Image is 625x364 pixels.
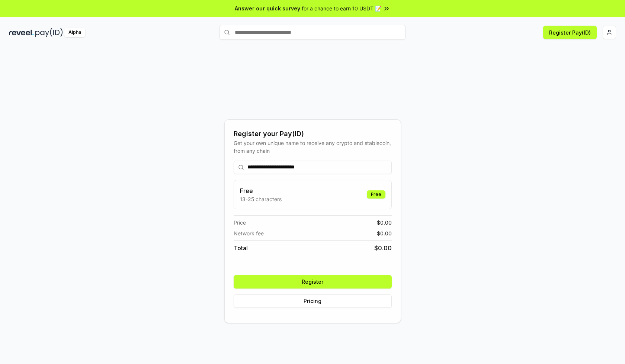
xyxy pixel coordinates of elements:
div: Register your Pay(ID) [234,129,392,139]
span: $ 0.00 [377,229,392,237]
img: reveel_dark [9,28,34,37]
span: Network fee [234,229,264,237]
img: pay_id [35,28,63,37]
span: Answer our quick survey [235,4,300,12]
span: for a chance to earn 10 USDT 📝 [302,4,381,12]
div: Alpha [64,28,85,37]
button: Register [234,275,392,289]
p: 13-25 characters [240,195,282,203]
span: Total [234,244,248,252]
button: Pricing [234,294,392,308]
div: Get your own unique name to receive any crypto and stablecoin, from any chain [234,139,392,155]
h3: Free [240,186,282,195]
span: $ 0.00 [377,219,392,226]
button: Register Pay(ID) [543,26,597,39]
span: $ 0.00 [374,244,392,252]
span: Price [234,219,246,226]
div: Free [367,190,385,199]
